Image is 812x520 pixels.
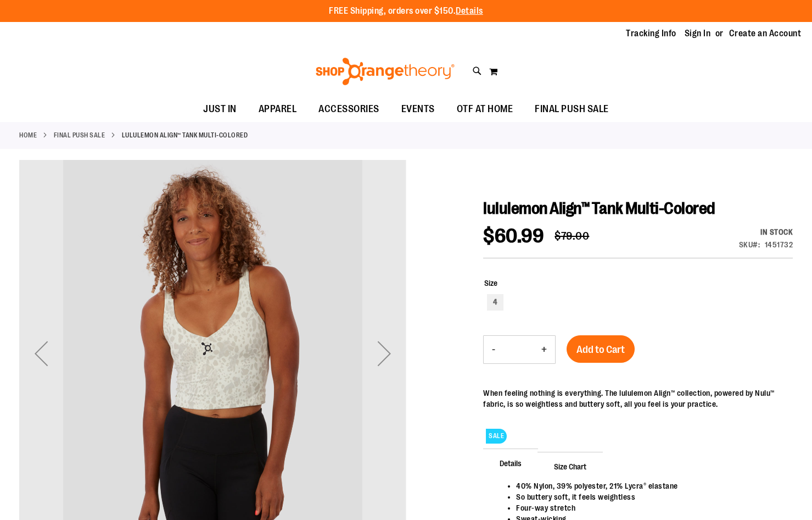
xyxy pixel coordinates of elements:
span: OTF AT HOME [457,97,513,121]
li: 40% Nylon, 39% polyester, 21% Lycra® elastane [516,480,782,491]
span: $60.99 [483,225,544,247]
a: FINAL PUSH SALE [54,130,105,140]
img: Shop Orangetheory [314,58,456,85]
a: Sign In [685,27,711,40]
span: EVENTS [401,97,435,121]
div: 1451732 [765,239,793,250]
a: Tracking Info [626,27,676,40]
div: In stock [739,226,793,237]
button: Add to Cart [567,335,635,363]
span: FINAL PUSH SALE [535,97,609,121]
a: Home [19,130,37,140]
button: Decrease product quantity [484,336,503,363]
div: When feeling nothing is everything. The lululemon Align™ collection, powered by Nulu™ fabric, is ... [483,388,793,410]
a: ACCESSORIES [307,97,390,122]
li: Four-way stretch [516,502,782,513]
strong: SKU [739,240,760,249]
span: Add to Cart [576,344,625,356]
a: OTF AT HOME [446,97,524,122]
a: JUST IN [192,97,248,122]
span: APPAREL [259,97,297,121]
p: FREE Shipping, orders over $150. [329,5,483,18]
div: 4 [487,294,503,311]
span: SALE [486,429,507,444]
a: Details [456,6,483,16]
div: Availability [739,226,793,237]
span: $79.00 [555,230,589,242]
span: Details [483,449,538,477]
span: Size Chart [537,452,603,480]
button: Increase product quantity [533,336,555,363]
li: So buttery soft, it feels weightless [516,491,782,502]
span: Size [484,279,497,287]
input: Product quantity [503,336,533,363]
a: FINAL PUSH SALE [524,97,620,122]
span: ACCESSORIES [318,97,379,121]
span: JUST IN [203,97,237,121]
strong: lululemon Align™ Tank Multi-Colored [122,130,248,140]
a: APPAREL [248,97,308,121]
span: lululemon Align™ Tank Multi-Colored [483,199,715,218]
a: Create an Account [729,27,802,40]
a: EVENTS [390,97,446,122]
